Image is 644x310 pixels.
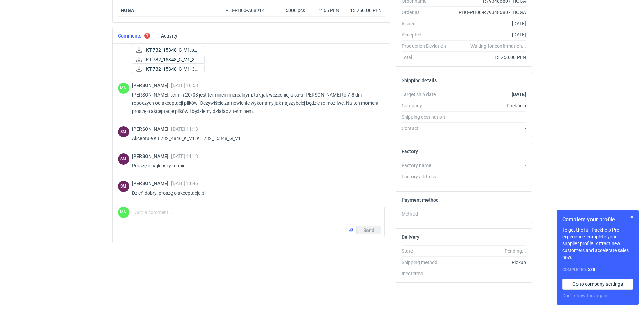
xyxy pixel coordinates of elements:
[402,259,451,266] div: Shipping method
[171,126,198,132] span: [DATE] 11:13
[118,28,150,43] a: Comments1
[451,125,526,132] div: -
[363,228,374,233] span: Send
[402,114,451,120] div: Shipping destination
[171,153,198,159] span: [DATE] 11:13
[562,292,608,299] button: Don’t show this again
[121,8,134,13] strong: HOGA
[311,7,339,14] div: 2.65 PLN
[470,43,526,49] em: Waiting for confirmation...
[161,28,177,43] a: Activity
[118,181,129,192] figcaption: SM
[132,162,379,170] p: Proszę o najlepszy termin
[451,31,526,38] div: [DATE]
[274,4,308,17] div: 5000 pcs
[132,126,171,132] span: [PERSON_NAME]
[132,56,200,64] div: KT 732_15348_G_V1_3D ruch.pdf
[402,234,419,240] h2: Delivery
[402,91,451,98] div: Target ship date
[132,65,200,73] div: KT 732_15348_G_V1_3D.JPG
[171,181,198,186] span: [DATE] 11:46
[118,153,129,165] figcaption: SM
[118,207,129,218] div: Małgorzata Nowotna
[118,153,129,165] div: Sebastian Markut
[512,92,526,97] strong: [DATE]
[118,83,129,94] figcaption: MN
[562,216,633,224] h1: Complete your profile
[132,91,379,115] p: [PERSON_NAME], termin 20/08 jest terminem nierealnym, tak jak wcześniej pisała [PERSON_NAME] to 7...
[451,173,526,180] div: -
[118,83,129,94] div: Małgorzata Nowotna
[118,126,129,137] div: Sebastian Markut
[451,270,526,277] div: -
[402,149,418,154] h2: Factory
[402,54,451,61] div: Total
[402,9,451,16] div: Order ID
[402,78,437,83] h2: Shipping details
[505,248,526,254] em: Pending...
[132,83,171,88] span: [PERSON_NAME]
[451,162,526,169] div: -
[132,46,200,54] div: KT 732_15348_G_V1.pdf
[146,33,148,38] div: 1
[402,173,451,180] div: Factory address
[402,31,451,38] div: Accepted
[402,162,451,169] div: Factory name
[451,9,526,16] div: PHO-PH00-R793486807_HOGA
[146,56,199,63] span: KT 732_15348_G_V1_3D...
[451,20,526,27] div: [DATE]
[225,7,271,14] div: PHI-PH00-A08914
[132,189,379,197] p: Dzień dobry, proszę o akceptacje :)
[171,83,198,88] span: [DATE] 10:58
[132,65,205,73] a: KT 732_15348_G_V1_3D...
[588,267,595,272] strong: 2 / 8
[562,226,633,261] p: To get the full Packhelp Pro experience, complete your supplier profile. Attract new customers an...
[402,125,451,132] div: Contact
[146,46,198,54] span: KT 732_15348_G_V1.pd...
[345,7,382,14] div: 13 250.00 PLN
[118,126,129,137] figcaption: SM
[628,213,636,221] button: Skip for now
[402,20,451,27] div: Issued
[356,226,381,234] button: Send
[146,65,199,73] span: KT 732_15348_G_V1_3D...
[132,181,171,186] span: [PERSON_NAME]
[402,43,451,49] div: Production Deviation
[402,197,439,203] h2: Payment method
[402,102,451,109] div: Company
[402,210,451,217] div: Method
[562,279,633,290] a: Go to company settings
[451,102,526,109] div: Packhelp
[402,270,451,277] div: Incoterms
[132,56,205,64] a: KT 732_15348_G_V1_3D...
[118,207,129,218] figcaption: MN
[132,46,204,54] a: KT 732_15348_G_V1.pd...
[402,248,451,254] div: State
[118,181,129,192] div: Sebastian Markut
[562,266,633,273] div: Completed:
[451,259,526,266] div: Pickup
[451,54,526,61] div: 13 250.00 PLN
[132,134,379,143] p: Akceptuje KT 732_4846_K_V1, KT 732_15348_G_V1
[451,210,526,217] div: -
[132,153,171,159] span: [PERSON_NAME]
